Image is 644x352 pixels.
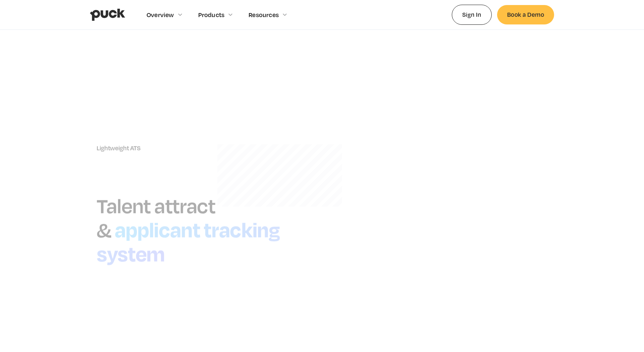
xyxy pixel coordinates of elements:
[97,193,215,242] h1: Talent attract &
[249,11,279,18] div: Resources
[147,11,174,18] div: Overview
[97,144,309,152] div: Lightweight ATS
[452,5,492,24] a: Sign In
[97,214,280,267] h1: applicant tracking system
[497,5,554,24] a: Book a Demo
[198,11,225,18] div: Products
